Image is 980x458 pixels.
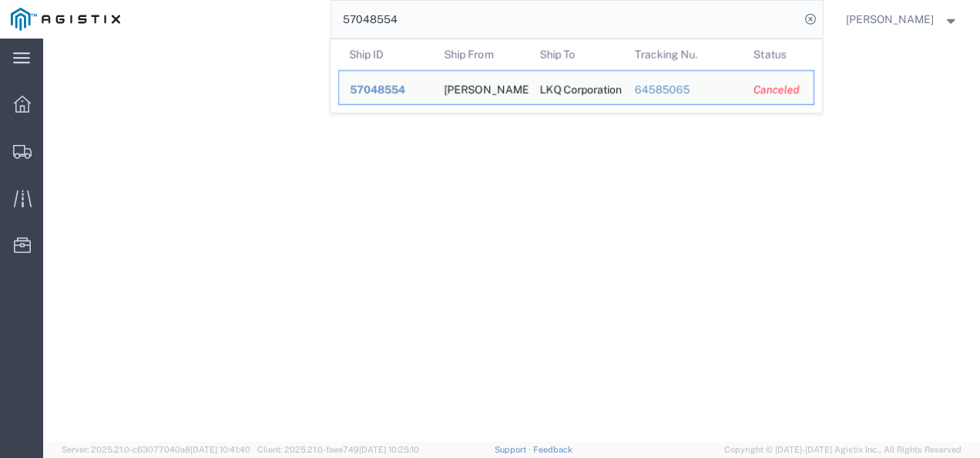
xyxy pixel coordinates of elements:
input: Search for shipment number, reference number [331,1,800,38]
div: 57048554 [350,82,423,98]
span: Server: 2025.21.0-c63077040a8 [62,445,250,454]
span: Nathan Seeley [846,11,934,28]
div: LKQ Corporation [539,71,613,104]
th: Tracking Nu. [623,39,743,70]
iframe: FS Legacy Container [43,39,980,442]
span: Copyright © [DATE]-[DATE] Agistix Inc., All Rights Reserved [724,443,962,456]
a: Support [495,445,533,454]
span: 57048554 [350,83,405,96]
button: [PERSON_NAME] [845,10,959,29]
img: logo [11,8,120,31]
span: Client: 2025.21.0-faee749 [257,445,419,454]
div: Canceled [753,82,803,98]
table: Search Results [338,39,822,113]
div: 64585065 [634,82,732,98]
a: Feedback [533,445,572,454]
th: Ship ID [338,39,434,70]
th: Ship From [433,39,529,70]
span: [DATE] 10:41:40 [190,445,250,454]
th: Status [743,39,814,70]
th: Ship To [529,39,624,70]
div: Raymond Miller [444,71,518,104]
span: [DATE] 10:25:10 [359,445,419,454]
